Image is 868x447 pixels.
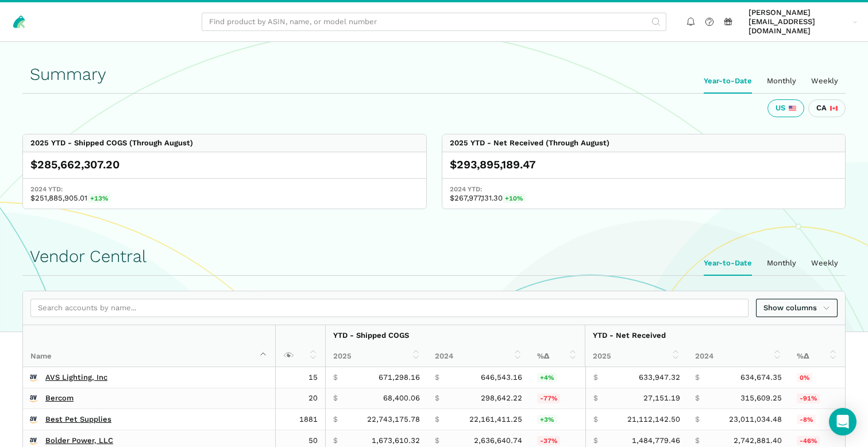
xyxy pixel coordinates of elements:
a: Bolder Power, LLC [45,436,113,445]
span: $ [435,394,439,403]
td: 1881 [275,409,325,430]
td: -91.40% [789,388,845,409]
a: AVS Lighting, Inc [45,373,107,382]
span: 634,674.35 [740,373,782,382]
td: -0.11% [789,367,845,388]
td: 15 [275,367,325,388]
td: 2.63% [530,409,585,430]
span: $ [593,394,598,403]
th: : activate to sort column ascending [275,325,325,367]
td: 3.83% [530,367,585,388]
td: -8.25% [789,409,845,430]
th: 2025: activate to sort column ascending [585,346,688,367]
span: 298,642.22 [481,394,522,403]
td: 20 [275,388,325,409]
span: US [776,103,785,113]
span: +4% [537,373,557,382]
ui-tab: Year-to-Date [696,69,759,93]
th: Name : activate to sort column descending [23,325,275,367]
div: 2025 YTD - Shipped COGS (Through August) [30,138,193,148]
ui-tab: Weekly [804,251,846,275]
span: $ [435,415,439,424]
span: $ [435,436,439,445]
span: +10% [503,194,526,203]
span: $ [695,373,700,382]
span: $ [593,415,598,424]
ui-tab: Weekly [804,69,846,93]
span: $267,977,131.30 [450,194,838,203]
span: $ [435,373,439,382]
span: 1,484,779.46 [632,436,680,445]
div: $285,662,307.20 [30,157,419,172]
span: 2,636,640.74 [474,436,522,445]
span: 0% [797,373,812,382]
span: $ [593,436,598,445]
a: Best Pet Supplies [45,415,111,424]
span: $ [333,415,338,424]
span: 21,112,142.50 [627,415,680,424]
a: Bercom [45,394,74,403]
span: 22,743,175.78 [367,415,420,424]
span: $ [593,373,598,382]
span: $ [333,436,338,445]
a: Show columns [756,299,838,318]
span: -91% [797,394,820,403]
span: -8% [797,415,816,424]
span: -46% [797,436,820,445]
input: Search accounts by name... [30,299,749,318]
strong: YTD - Net Received [593,331,666,340]
td: -77.10% [530,388,585,409]
span: $ [695,436,700,445]
th: %Δ: activate to sort column ascending [789,346,845,367]
span: 2024 YTD: [30,184,419,194]
th: 2025: activate to sort column ascending [325,346,427,367]
h1: Summary [30,65,838,84]
span: 1,673,610.32 [372,436,420,445]
span: 315,609.25 [740,394,782,403]
img: 243-canada-6dcbff6b5ddfbc3d576af9e026b5d206327223395eaa30c1e22b34077c083801.svg [830,105,838,112]
ui-tab: Monthly [759,251,804,275]
span: 27,151.19 [643,394,680,403]
img: 226-united-states-3a775d967d35a21fe9d819e24afa6dfbf763e8f1ec2e2b5a04af89618ae55acb.svg [789,105,796,112]
input: Find product by ASIN, name, or model number [202,13,666,32]
span: 2,742,881.40 [734,436,782,445]
th: 2024: activate to sort column ascending [688,346,789,367]
span: 68,400.06 [383,394,420,403]
div: Open Intercom Messenger [829,408,857,436]
span: 22,161,411.25 [469,415,522,424]
span: CA [816,103,827,113]
span: $251,885,905.01 [30,194,419,203]
h1: Vendor Central [30,247,838,266]
th: %Δ: activate to sort column ascending [530,346,585,367]
span: -37% [537,436,560,445]
ui-tab: Year-to-Date [696,251,759,275]
span: 23,011,034.48 [729,415,782,424]
span: +3% [537,415,557,424]
th: 2024: activate to sort column ascending [427,346,529,367]
span: 671,298.16 [379,373,420,382]
span: 633,947.32 [639,373,680,382]
strong: YTD - Shipped COGS [333,331,409,340]
a: [PERSON_NAME][EMAIL_ADDRESS][DOMAIN_NAME] [745,6,861,38]
div: 2025 YTD - Net Received (Through August) [450,138,609,148]
ui-tab: Monthly [759,69,804,93]
div: $293,895,189.47 [450,157,838,172]
span: -77% [537,394,560,403]
span: $ [333,373,338,382]
span: $ [695,415,700,424]
span: Show columns [763,302,830,314]
span: $ [333,394,338,403]
span: [PERSON_NAME][EMAIL_ADDRESS][DOMAIN_NAME] [749,8,849,36]
span: 2024 YTD: [450,184,838,194]
span: 646,543.16 [481,373,522,382]
span: +13% [87,194,111,203]
span: $ [695,394,700,403]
